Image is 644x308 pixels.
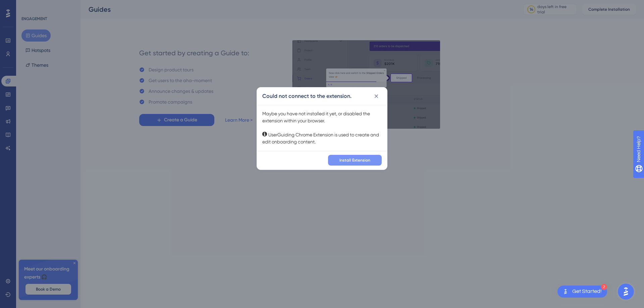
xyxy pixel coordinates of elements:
div: Get Started! [572,288,602,295]
img: launcher-image-alternative-text [561,288,570,296]
span: Install Extension [339,158,370,163]
iframe: UserGuiding AI Assistant Launcher [616,282,636,302]
h2: Could not connect to the extension. [262,92,352,100]
div: Maybe you have not installed it yet, or disabled the extension within your browser. UserGuiding C... [262,110,382,145]
span: Need Help? [16,2,42,10]
div: 2 [601,284,607,290]
div: Open Get Started! checklist, remaining modules: 2 [557,286,607,298]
